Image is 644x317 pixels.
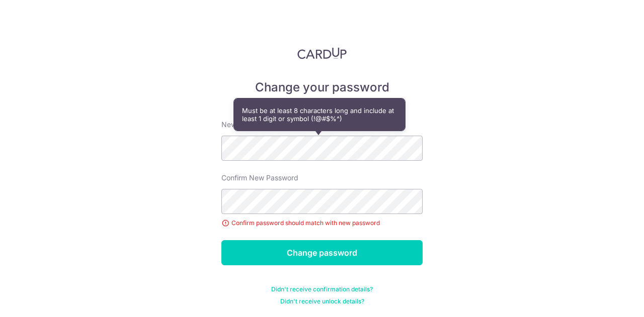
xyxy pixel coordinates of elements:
a: Didn't receive unlock details? [280,297,364,305]
label: Confirm New Password [221,173,298,183]
input: Change password [221,240,423,265]
label: New password [221,120,271,130]
div: Must be at least 8 characters long and include at least 1 digit or symbol (!@#$%^) [234,98,405,131]
h5: Change your password [221,79,423,95]
img: CardUp Logo [297,47,347,59]
a: Didn't receive confirmation details? [271,285,373,293]
div: Confirm password should match with new password [221,218,423,228]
